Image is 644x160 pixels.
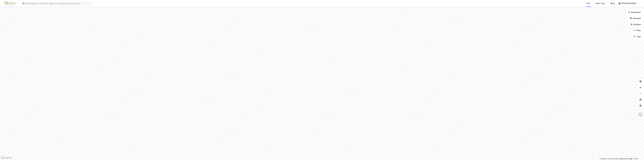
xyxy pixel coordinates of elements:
[596,2,605,5] div: Mine Tags
[631,34,643,39] button: Tags
[599,158,606,160] a: Mapbox
[628,22,643,27] button: Analyse
[638,112,643,117] img: Z
[25,2,92,5] input: Søk på adresse, matrikkel, gårdeiere, leietakere eller personer
[610,2,615,5] div: Bolig
[4,1,15,6] img: metra-logo.256734c3b2bbffee19d4.png
[1,156,12,159] a: Mapbox homepage
[622,2,636,5] div: [PERSON_NAME]
[607,158,619,160] a: OpenStreetMap
[631,28,643,33] button: Filter
[620,158,632,160] a: Improve this map
[628,16,643,21] button: Datasett
[587,2,590,5] div: Kart
[626,10,643,15] button: Bokmerker
[631,148,644,160] iframe: Chat Widget
[631,148,644,160] div: Kontrollprogram for chat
